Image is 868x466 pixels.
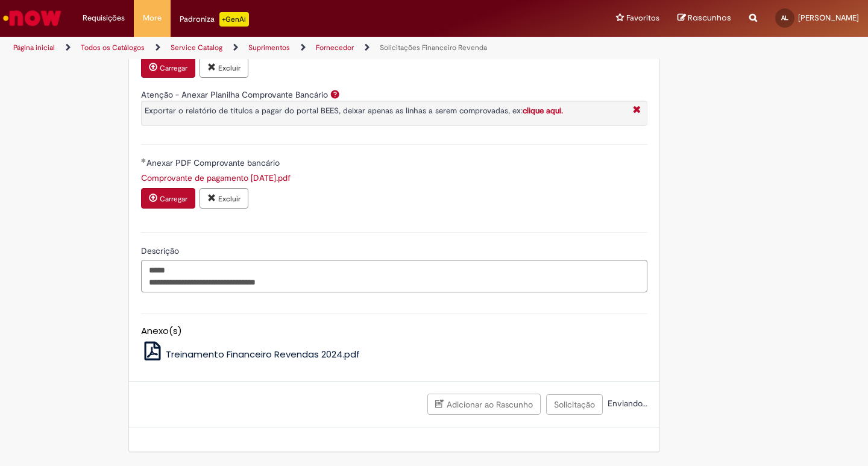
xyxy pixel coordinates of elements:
[688,12,731,24] span: Rascunhos
[626,12,659,24] span: Favoritos
[141,326,647,336] h5: Anexo(s)
[141,57,195,78] button: Carregar anexo de Anexar Planilha Comprovante Bancário Required
[678,13,731,24] a: Rascunhos
[219,12,249,27] p: +GenAi
[141,172,291,183] a: Download de Comprovante de pagamento 29.09.2025.pdf
[166,348,360,361] span: Treinamento Financeiro Revendas 2024.pdf
[160,63,187,73] small: Carregar
[200,57,248,78] button: Excluir anexo Pagamento Dismepi 29.09.2025.xlsx
[141,348,360,361] a: Treinamento Financeiro Revendas 2024.pdf
[141,260,647,292] textarea: Descrição
[316,43,354,52] a: Fornecedor
[146,157,282,168] span: Anexar PDF Comprovante bancário
[141,89,328,100] label: Atenção - Anexar Planilha Comprovante Bancário
[1,6,63,30] img: ServiceNow
[83,12,125,24] span: Requisições
[160,194,187,204] small: Carregar
[171,43,222,52] a: Service Catalog
[380,43,487,52] a: Solicitações Financeiro Revenda
[141,245,181,256] span: Descrição
[145,105,563,116] span: Exportar o relatório de títulos a pagar do portal BEES, deixar apenas as linhas a serem comprovad...
[523,105,563,116] a: clique aqui.
[798,13,859,23] span: [PERSON_NAME]
[141,188,195,209] button: Carregar anexo de Anexar PDF Comprovante bancário Required
[200,188,248,209] button: Excluir anexo Comprovante de pagamento 29.09.2025.pdf
[605,398,647,409] span: Enviando...
[81,43,145,52] a: Todos os Catálogos
[141,158,146,163] span: Obrigatório Preenchido
[180,12,249,27] div: Padroniza
[13,43,55,52] a: Página inicial
[143,12,162,24] span: More
[328,89,342,99] span: Ajuda para Atenção - Anexar Planilha Comprovante Bancário
[630,104,644,117] i: Fechar More information Por question_atencao_comprovante_bancario
[218,63,241,73] small: Excluir
[9,37,570,59] ul: Trilhas de página
[248,43,290,52] a: Suprimentos
[218,194,241,204] small: Excluir
[781,14,788,22] span: AL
